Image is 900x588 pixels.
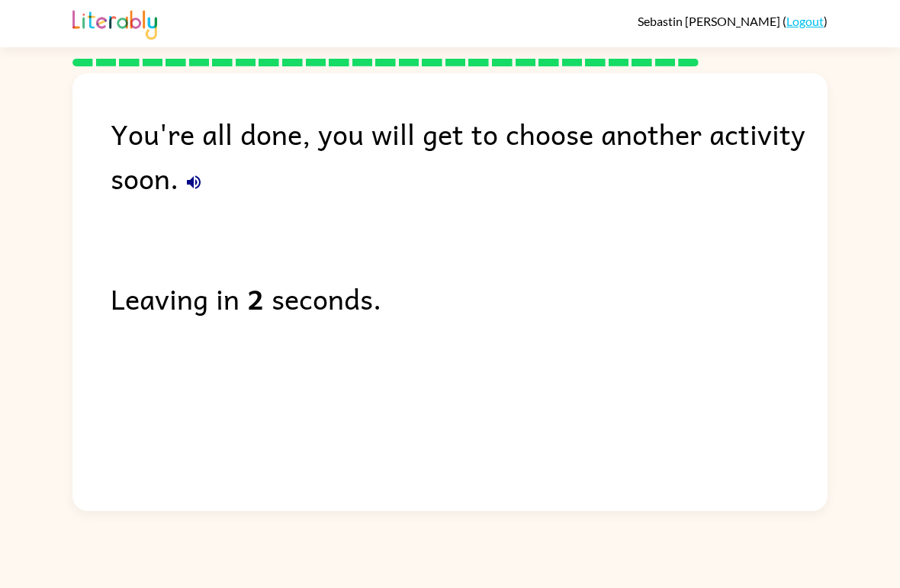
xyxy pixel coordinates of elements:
[786,14,824,28] a: Logout
[247,276,264,320] b: 2
[72,6,157,40] img: Literably
[638,14,783,28] span: Sebastin [PERSON_NAME]
[111,276,828,320] div: Leaving in seconds.
[638,14,828,28] div: ( )
[111,111,828,200] div: You're all done, you will get to choose another activity soon.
